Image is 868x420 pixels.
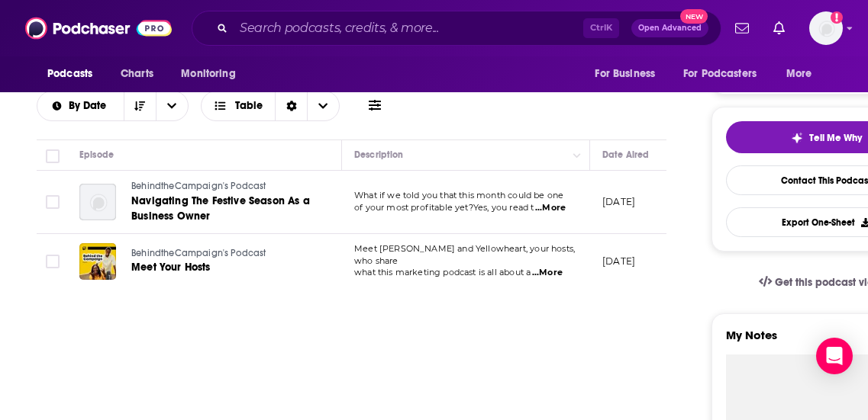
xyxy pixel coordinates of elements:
span: What if we told you that this month could be one [354,190,563,200]
span: Logged in as HavasFormulab2b [809,11,843,45]
span: Toggle select row [46,255,60,268]
button: open menu [673,59,779,88]
div: Episode [79,146,114,164]
span: what this marketing podcast is all about a [354,267,531,277]
button: open menu [37,101,124,111]
button: Choose View [201,91,340,121]
div: Search podcasts, credits, & more... [192,11,721,46]
a: Charts [111,59,163,88]
a: Navigating The Festive Season As a Business Owner [131,194,315,224]
button: open menu [170,59,255,88]
span: Podcasts [47,63,92,85]
button: Column Actions [568,146,586,165]
a: Show notifications dropdown [767,15,791,41]
span: BehindtheCampaign's Podcast [131,248,266,258]
button: Show profile menu [809,11,843,45]
button: Open AdvancedNew [631,19,708,37]
div: Sort Direction [275,91,307,120]
span: BehindtheCampaign's Podcast [131,181,266,191]
div: Description [354,146,403,164]
span: Monitoring [181,63,235,85]
button: open menu [776,59,831,88]
span: Meet [PERSON_NAME] and Yellowheart, your hosts, who share [354,243,575,266]
span: For Business [595,63,655,85]
button: open menu [584,59,674,88]
span: New [680,9,708,24]
svg: Add a profile image [831,11,843,24]
a: BehindtheCampaign's Podcast [131,180,315,194]
div: Open Intercom Messenger [816,338,853,374]
span: By Date [69,101,111,111]
a: BehindtheCampaign's Podcast [131,247,290,261]
button: Sort Direction [124,91,156,120]
p: [DATE] [602,195,635,208]
button: open menu [156,91,188,120]
span: Toggle select row [46,195,60,209]
div: Date Aired [602,146,649,164]
h2: Choose List sort [37,91,189,121]
p: [DATE] [602,255,635,268]
span: Meet Your Hosts [131,261,211,274]
span: Table [235,101,263,111]
span: ...More [532,267,563,279]
span: ...More [535,202,566,214]
span: Open Advanced [638,24,702,32]
span: For Podcasters [683,63,757,85]
a: Show notifications dropdown [729,15,755,41]
button: open menu [37,59,112,88]
input: Search podcasts, credits, & more... [234,16,583,40]
img: User Profile [809,11,843,45]
span: Charts [121,63,153,85]
span: More [786,63,812,85]
img: tell me why sparkle [791,132,803,144]
span: Navigating The Festive Season As a Business Owner [131,194,310,223]
span: of your most profitable yet?Yes, you read t [354,202,534,213]
img: Podchaser - Follow, Share and Rate Podcasts [25,14,172,43]
span: Tell Me Why [809,132,862,144]
span: Ctrl K [583,18,619,38]
a: Meet Your Hosts [131,260,290,275]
